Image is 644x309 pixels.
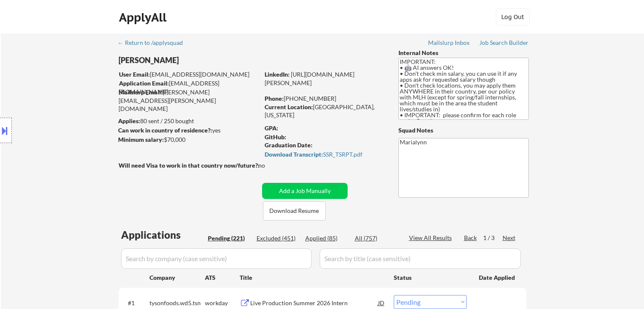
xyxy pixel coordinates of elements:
[118,126,257,135] div: yes
[205,299,240,307] div: workday
[119,162,260,169] strong: Will need Visa to work in that country now/future?:
[394,270,467,285] div: Status
[265,133,286,141] strong: GitHub:
[121,230,205,240] div: Applications
[258,161,282,170] div: no
[428,40,470,46] div: Mailslurp Inbox
[428,39,470,48] a: Mailslurp Inbox
[479,273,516,282] div: Date Applied
[265,71,354,86] a: [URL][DOMAIN_NAME][PERSON_NAME]
[265,151,382,160] a: Download Transcript:SSR_TSRPT.pdf
[265,152,382,157] div: SSR_TSRPT.pdf
[464,234,478,242] div: Back
[119,88,259,113] div: [PERSON_NAME][EMAIL_ADDRESS][PERSON_NAME][DOMAIN_NAME]
[119,10,169,25] div: ApplyAll
[118,127,212,134] strong: Can work in country of residence?:
[320,248,521,269] input: Search by title (case sensitive)
[265,95,284,102] strong: Phone:
[496,8,530,25] button: Log Out
[149,273,205,282] div: Company
[355,234,397,243] div: All (757)
[119,79,259,96] div: [EMAIL_ADDRESS][DOMAIN_NAME]
[250,299,378,307] div: Live Production Summer 2026 Intern
[265,94,384,103] div: [PHONE_NUMBER]
[265,151,323,158] strong: Download Transcript:
[119,55,293,66] div: [PERSON_NAME]
[265,124,278,132] strong: GPA:
[149,299,205,307] div: tysonfoods.wd5.tsn
[409,234,454,242] div: View All Results
[128,299,143,307] div: #1
[479,40,529,46] div: Job Search Builder
[265,71,290,78] strong: LinkedIn:
[265,103,313,110] strong: Current Location:
[265,141,312,149] strong: Graduation Date:
[257,234,299,243] div: Excluded (451)
[118,39,191,48] a: ← Return to /applysquad
[118,117,259,125] div: 80 sent / 250 bought
[305,234,348,243] div: Applied (85)
[503,234,516,242] div: Next
[118,40,191,46] div: ← Return to /applysquad
[262,183,348,199] button: Add a Job Manually
[398,49,529,57] div: Internal Notes
[118,135,259,144] div: $70,000
[265,103,384,119] div: [GEOGRAPHIC_DATA], [US_STATE]
[121,248,312,269] input: Search by company (case sensitive)
[208,234,250,243] div: Pending (221)
[479,39,529,48] a: Job Search Builder
[398,126,529,135] div: Squad Notes
[119,70,259,79] div: [EMAIL_ADDRESS][DOMAIN_NAME]
[483,234,503,242] div: 1 / 3
[205,273,240,282] div: ATS
[263,201,326,221] button: Download Resume
[240,273,386,282] div: Title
